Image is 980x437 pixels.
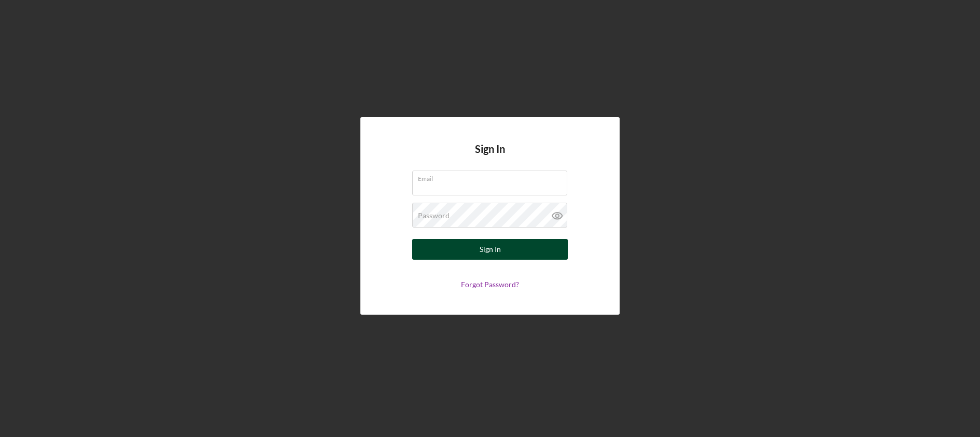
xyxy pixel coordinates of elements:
label: Password [418,212,450,220]
a: Forgot Password? [461,280,519,289]
div: Sign In [480,239,501,260]
button: Sign In [412,239,568,260]
label: Email [418,171,567,182]
h4: Sign In [475,143,505,171]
